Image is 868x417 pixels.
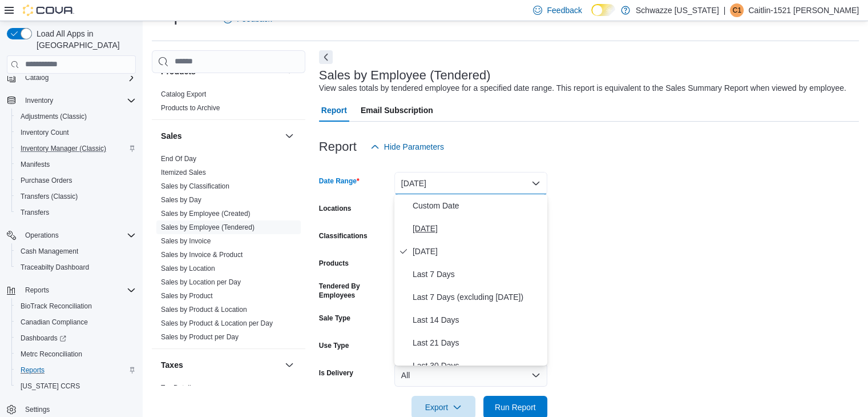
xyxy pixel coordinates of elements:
[11,125,140,141] button: Inventory Count
[161,332,239,342] span: Sales by Product per Day
[16,347,136,361] span: Metrc Reconciliation
[161,103,220,113] span: Products to Archive
[21,247,78,256] span: Cash Management
[16,379,136,393] span: Washington CCRS
[21,112,87,121] span: Adjustments (Classic)
[16,260,136,274] span: Traceabilty Dashboard
[495,402,536,413] span: Run Report
[152,381,305,413] div: Taxes
[16,126,136,139] span: Inventory Count
[321,99,347,122] span: Report
[16,110,91,123] a: Adjustments (Classic)
[16,315,92,329] a: Canadian Compliance
[161,383,195,392] span: Tax Details
[11,298,140,314] button: BioTrack Reconciliation
[724,3,726,17] p: |
[161,291,213,300] span: Sales by Product
[21,192,78,201] span: Transfers (Classic)
[161,306,247,314] a: Sales by Product & Location
[11,157,140,173] button: Manifests
[21,302,92,311] span: BioTrack Reconciliation
[161,333,239,341] a: Sales by Product per Day
[161,155,196,163] a: End Of Day
[16,299,136,313] span: BioTrack Reconciliation
[16,299,96,313] a: BioTrack Reconciliation
[2,70,140,86] button: Catalog
[394,172,547,195] button: [DATE]
[21,228,63,242] button: Operations
[2,93,140,109] button: Inventory
[21,128,69,137] span: Inventory Count
[21,403,54,416] a: Settings
[21,318,88,327] span: Canadian Compliance
[2,282,140,298] button: Reports
[413,244,543,258] span: [DATE]
[319,314,350,323] label: Sale Type
[161,319,273,328] span: Sales by Product & Location per Day
[16,158,136,171] span: Manifests
[319,368,353,378] label: Is Delivery
[161,305,247,314] span: Sales by Product & Location
[21,176,72,185] span: Purchase Orders
[161,237,211,245] a: Sales by Invoice
[161,236,211,246] span: Sales by Invoice
[21,350,82,359] span: Metrc Reconciliation
[319,177,360,186] label: Date Range
[16,206,136,219] span: Transfers
[21,94,136,107] span: Inventory
[21,382,80,391] span: [US_STATE] CCRS
[21,228,136,242] span: Operations
[16,206,54,219] a: Transfers
[161,264,215,272] a: Sales by Location
[25,405,50,414] span: Settings
[161,196,201,204] a: Sales by Day
[16,315,136,329] span: Canadian Compliance
[161,359,183,371] h3: Taxes
[591,4,615,16] input: Dark Mode
[161,384,195,392] a: Tax Details
[161,251,243,259] a: Sales by Invoice & Product
[413,290,543,304] span: Last 7 Days (excluding [DATE])
[161,223,255,232] span: Sales by Employee (Tendered)
[16,190,136,203] span: Transfers (Classic)
[21,402,136,416] span: Settings
[21,263,89,272] span: Traceabilty Dashboard
[161,90,206,98] a: Catalog Export
[21,94,58,107] button: Inventory
[319,50,333,64] button: Next
[152,87,305,119] div: Products
[21,366,45,375] span: Reports
[161,182,229,190] a: Sales by Classification
[282,65,296,78] button: Products
[361,99,433,122] span: Email Subscription
[21,71,53,85] button: Catalog
[152,152,305,348] div: Sales
[16,142,136,155] span: Inventory Manager (Classic)
[394,194,547,366] div: Select listbox
[161,250,243,259] span: Sales by Invoice & Product
[161,209,251,218] span: Sales by Employee (Created)
[161,223,255,231] a: Sales by Employee (Tendered)
[11,346,140,362] button: Metrc Reconciliation
[11,362,140,378] button: Reports
[733,3,741,17] span: C1
[161,169,206,177] a: Itemized Sales
[366,135,449,158] button: Hide Parameters
[2,227,140,243] button: Operations
[21,283,136,297] span: Reports
[161,292,213,300] a: Sales by Product
[21,283,54,297] button: Reports
[21,144,106,153] span: Inventory Manager (Classic)
[319,82,846,94] div: View sales totals by tendered employee for a specified date range. This report is equivalent to t...
[16,190,82,203] a: Transfers (Classic)
[16,126,74,139] a: Inventory Count
[161,210,251,218] a: Sales by Employee (Created)
[161,130,182,142] h3: Sales
[21,334,66,343] span: Dashboards
[11,205,140,220] button: Transfers
[16,363,49,377] a: Reports
[25,96,53,105] span: Inventory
